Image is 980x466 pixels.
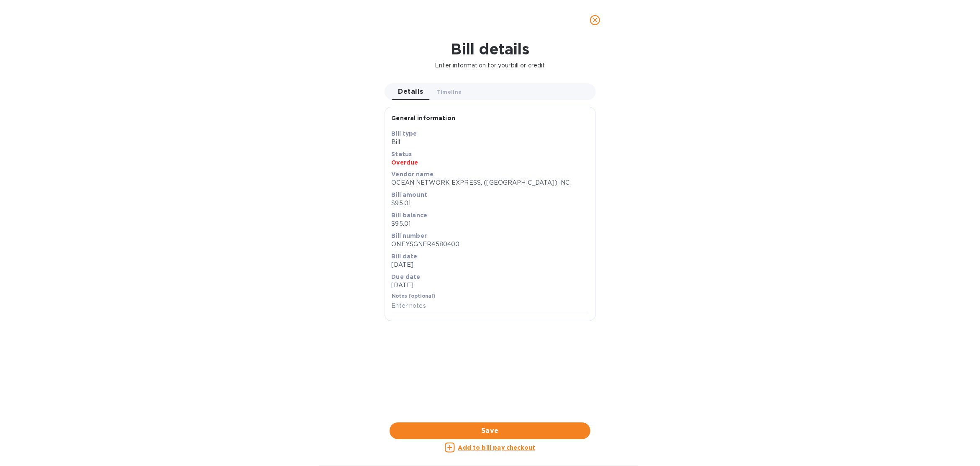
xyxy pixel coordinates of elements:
b: Due date [392,273,421,280]
p: [DATE] [392,260,589,269]
p: Enter information for your bill or credit [7,61,973,70]
b: Bill number [392,232,427,239]
h1: Bill details [7,40,973,58]
input: Enter notes [392,300,589,312]
u: Add to bill pay checkout [458,444,536,451]
p: $95.01 [392,199,589,208]
p: Bill [392,138,589,147]
p: ONEYSGNFR4580400 [392,240,589,249]
b: Bill amount [392,191,428,198]
b: Vendor name [392,171,434,178]
span: Timeline [437,88,462,96]
button: close [585,10,605,30]
b: Status [392,151,412,157]
p: $95.01 [392,219,589,228]
b: Bill balance [392,212,428,219]
button: Save [390,422,590,439]
label: Notes (optional) [392,294,436,299]
span: Save [396,426,584,436]
p: Overdue [392,158,589,167]
p: [DATE] [392,281,589,290]
b: General information [392,115,456,121]
b: Bill type [392,130,417,137]
p: OCEAN NETWORK EXPRESS, ([GEOGRAPHIC_DATA]) INC. [392,178,589,187]
span: Details [398,86,423,98]
b: Bill date [392,253,418,260]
